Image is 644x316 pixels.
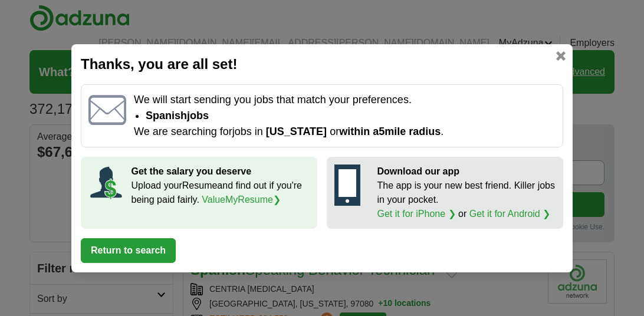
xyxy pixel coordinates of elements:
a: ValueMyResume❯ [202,195,281,205]
p: Upload your Resume and find out if you're being paid fairly. [132,179,310,207]
p: The app is your new best friend. Killer jobs in your pocket. or [377,179,556,221]
li: spanish jobs [146,108,556,124]
p: We will start sending you jobs that match your preferences. [134,92,556,108]
span: within a 5 mile radius [339,126,441,137]
p: Download our app [377,164,556,179]
h2: Thanks, you are all set! [81,54,563,75]
span: [US_STATE] [266,126,327,137]
p: Get the salary you deserve [132,164,310,179]
a: Get it for Android ❯ [469,209,551,219]
button: Return to search [81,238,176,263]
p: We are searching for jobs in or . [134,124,556,140]
a: Get it for iPhone ❯ [377,209,456,219]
